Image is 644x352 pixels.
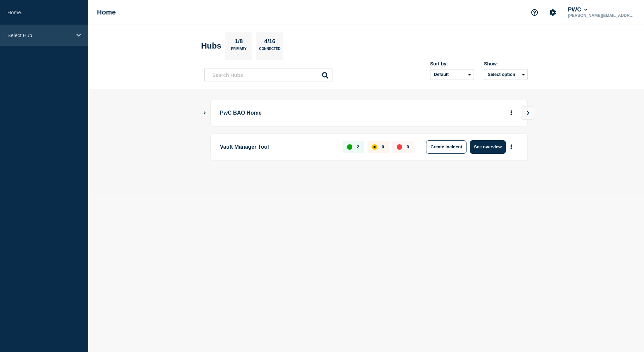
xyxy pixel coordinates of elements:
select: Sort by [430,69,474,80]
button: See overview [470,140,506,154]
p: Connected [259,47,280,54]
p: Primary [231,47,247,54]
button: Create incident [426,140,466,154]
div: Show: [484,61,528,66]
button: PWC [567,6,589,13]
div: up [347,144,352,150]
button: Account settings [546,5,560,20]
p: 2 [357,144,359,149]
div: affected [372,144,377,150]
input: Search Hubs [204,68,332,82]
button: Select option [484,69,528,80]
p: [PERSON_NAME][EMAIL_ADDRESS][PERSON_NAME][DOMAIN_NAME] [567,13,637,18]
div: Sort by: [430,61,474,66]
p: Vault Manager Tool [220,140,335,154]
button: View [521,106,534,120]
h1: Home [97,8,116,16]
div: down [397,144,402,150]
button: More actions [507,141,516,153]
button: More actions [507,107,516,119]
p: 0 [382,144,384,149]
p: Select Hub [7,32,72,38]
h2: Hubs [201,41,221,51]
p: 0 [407,144,409,149]
button: Show Connected Hubs [203,111,206,116]
p: 1/8 [232,38,246,47]
button: Support [527,5,542,20]
p: PwC BAO Home [220,107,406,119]
p: 4/16 [262,38,278,47]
